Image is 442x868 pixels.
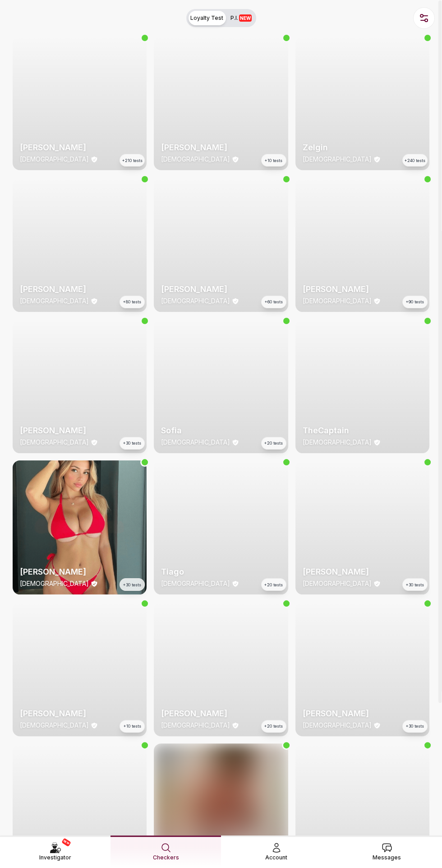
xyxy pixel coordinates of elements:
a: Checkers [110,836,221,868]
a: thumbcheckerSofia[DEMOGRAPHIC_DATA]+20 tests [154,319,288,453]
p: [DEMOGRAPHIC_DATA] [161,721,230,730]
span: +20 tests [264,440,283,446]
span: +240 tests [405,158,425,164]
img: checker [13,602,147,736]
img: checker [13,177,147,311]
h2: [PERSON_NAME] [303,566,422,578]
p: [DEMOGRAPHIC_DATA] [303,297,372,306]
span: +10 tests [265,158,282,164]
p: [DEMOGRAPHIC_DATA] [20,438,89,447]
a: thumbcheckerZelgin[DEMOGRAPHIC_DATA]+240 tests [295,36,429,170]
span: NEW [61,838,71,847]
span: +10 tests [124,723,141,729]
p: [DEMOGRAPHIC_DATA] [20,579,89,588]
a: thumbcheckerTiago[DEMOGRAPHIC_DATA]+20 tests [154,460,288,594]
p: [DEMOGRAPHIC_DATA] [303,721,372,730]
h2: [PERSON_NAME] [161,707,281,720]
img: checker [295,177,429,311]
h2: TheCaptain [303,424,422,437]
p: [DEMOGRAPHIC_DATA] [20,721,89,730]
a: thumbchecker[PERSON_NAME][DEMOGRAPHIC_DATA]+60 tests [154,177,288,311]
img: checker [154,460,288,594]
img: checker [154,36,288,170]
span: P.I. [230,14,252,22]
span: +90 tests [406,299,424,305]
h2: [PERSON_NAME] [20,424,139,437]
p: [DEMOGRAPHIC_DATA] [303,438,372,447]
a: thumbchecker[PERSON_NAME][DEMOGRAPHIC_DATA]+30 tests [13,460,147,594]
a: thumbchecker[PERSON_NAME][DEMOGRAPHIC_DATA]+10 tests [13,602,147,736]
h2: [PERSON_NAME] [20,141,139,154]
span: +30 tests [123,440,141,446]
a: thumbchecker[PERSON_NAME][DEMOGRAPHIC_DATA]+80 tests [13,177,147,311]
img: checker [295,36,429,170]
span: Checkers [153,853,179,862]
img: checker [295,602,429,736]
p: [DEMOGRAPHIC_DATA] [161,297,230,306]
h2: [PERSON_NAME] [303,707,422,720]
h2: Sofia [161,424,281,437]
p: [DEMOGRAPHIC_DATA] [20,155,89,164]
a: Messages [331,836,442,868]
h2: Tiago [161,566,281,578]
p: [DEMOGRAPHIC_DATA] [161,438,230,447]
a: thumbchecker[PERSON_NAME][DEMOGRAPHIC_DATA]+30 tests [295,460,429,594]
span: Messages [373,853,401,862]
a: thumbchecker[PERSON_NAME][DEMOGRAPHIC_DATA]+30 tests [13,319,147,453]
a: thumbcheckerTheCaptain[DEMOGRAPHIC_DATA] [295,319,429,453]
span: Loyalty Test [190,14,223,22]
h2: Zelgin [303,141,422,154]
img: checker [13,460,147,594]
img: checker [154,319,288,453]
a: Account [221,836,331,868]
span: +30 tests [406,723,424,729]
p: [DEMOGRAPHIC_DATA] [20,297,89,306]
h2: [PERSON_NAME] [20,566,139,578]
img: checker [154,602,288,736]
img: checker [295,319,429,453]
span: +30 tests [406,582,424,588]
span: +30 tests [123,582,141,588]
p: [DEMOGRAPHIC_DATA] [161,155,230,164]
span: +210 tests [122,158,143,164]
a: thumbchecker[PERSON_NAME][DEMOGRAPHIC_DATA]+90 tests [295,177,429,311]
img: checker [13,319,147,453]
a: thumbchecker[PERSON_NAME][DEMOGRAPHIC_DATA]+30 tests [295,602,429,736]
span: Account [265,853,287,862]
p: [DEMOGRAPHIC_DATA] [161,579,230,588]
span: NEW [239,14,252,22]
a: thumbchecker[PERSON_NAME][DEMOGRAPHIC_DATA]+20 tests [154,602,288,736]
p: [DEMOGRAPHIC_DATA] [303,155,372,164]
h2: [PERSON_NAME] [20,707,139,720]
h2: [PERSON_NAME] [20,283,139,296]
span: +80 tests [123,299,141,305]
a: thumbchecker[PERSON_NAME][DEMOGRAPHIC_DATA]+210 tests [13,36,147,170]
span: +20 tests [264,723,283,729]
p: [DEMOGRAPHIC_DATA] [303,579,372,588]
h2: [PERSON_NAME] [161,283,281,296]
h2: [PERSON_NAME] [303,283,422,296]
img: checker [154,177,288,311]
span: +20 tests [264,582,283,588]
img: checker [13,36,147,170]
span: +60 tests [265,299,283,305]
img: checker [295,460,429,594]
span: Investigator [39,853,71,862]
a: thumbchecker[PERSON_NAME][DEMOGRAPHIC_DATA]+10 tests [154,36,288,170]
h2: [PERSON_NAME] [161,141,281,154]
